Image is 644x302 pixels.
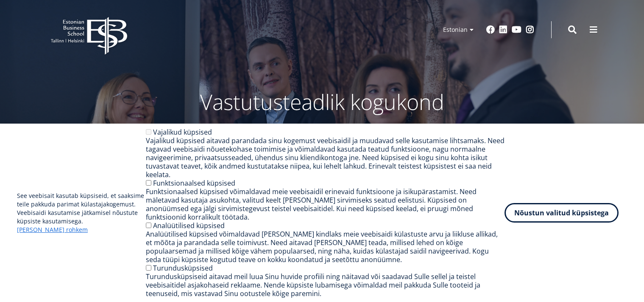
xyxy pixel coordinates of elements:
[526,25,534,34] a: Instagram
[146,272,505,298] div: Turundusküpsiseid aitavad meil luua Sinu huvide profiili ning näitavad või saadavad Sulle sellel ...
[153,178,235,188] label: Funktsionaalsed küpsised
[153,263,213,273] label: Turundusküpsised
[486,25,495,34] a: Facebook
[17,226,88,234] a: [PERSON_NAME] rohkem
[146,136,505,179] div: Vajalikud küpsised aitavad parandada sinu kogemust veebisaidil ja muudavad selle kasutamise lihts...
[512,25,521,34] a: Youtube
[146,230,505,264] div: Analüütilised küpsised võimaldavad [PERSON_NAME] kindlaks meie veebisaidi külastuste arvu ja liik...
[17,192,146,234] p: See veebisait kasutab küpsiseid, et saaksime teile pakkuda parimat külastajakogemust. Veebisaidi ...
[98,89,547,115] p: Vastutusteadlik kogukond
[153,221,225,230] label: Analüütilised küpsised
[499,25,507,34] a: Linkedin
[153,127,212,137] label: Vajalikud küpsised
[146,187,505,221] div: Funktsionaalsed küpsised võimaldavad meie veebisaidil erinevaid funktsioone ja isikupärastamist. ...
[505,203,619,223] button: Nõustun valitud küpsistega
